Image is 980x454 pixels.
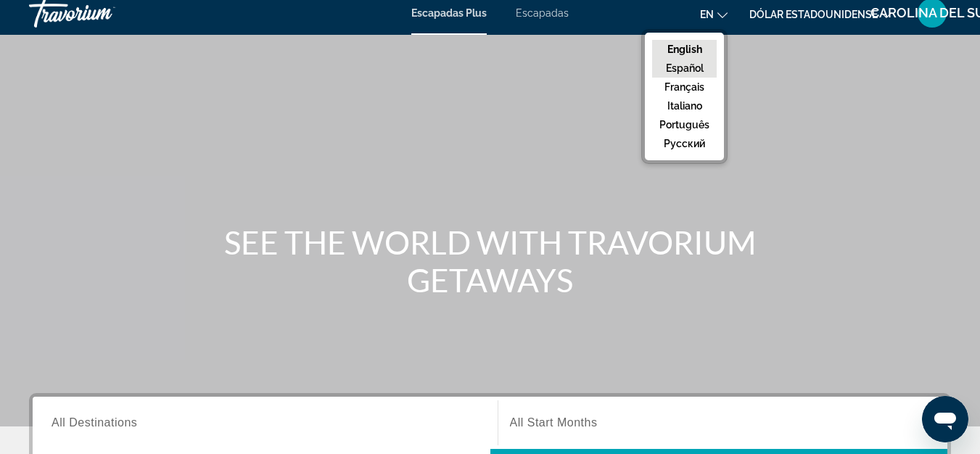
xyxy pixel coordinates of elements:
[510,416,598,429] span: All Start Months
[700,9,714,20] font: en
[652,96,717,115] button: Italiano
[652,115,717,134] button: Português
[52,416,137,429] span: All Destinations
[922,396,968,442] iframe: Botón para iniciar la ventana de mensajería
[516,7,569,19] a: Escapadas
[218,223,762,299] h1: SEE THE WORLD WITH TRAVORIUM GETAWAYS
[749,4,892,25] button: Cambiar moneda
[749,9,878,20] font: Dólar estadounidense
[52,415,479,432] input: Seleccionar destino
[411,7,487,19] a: Escapadas Plus
[652,40,717,59] button: English
[652,59,717,78] button: Español
[700,4,728,25] button: Cambiar idioma
[652,134,717,153] button: русский
[652,78,717,96] button: Français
